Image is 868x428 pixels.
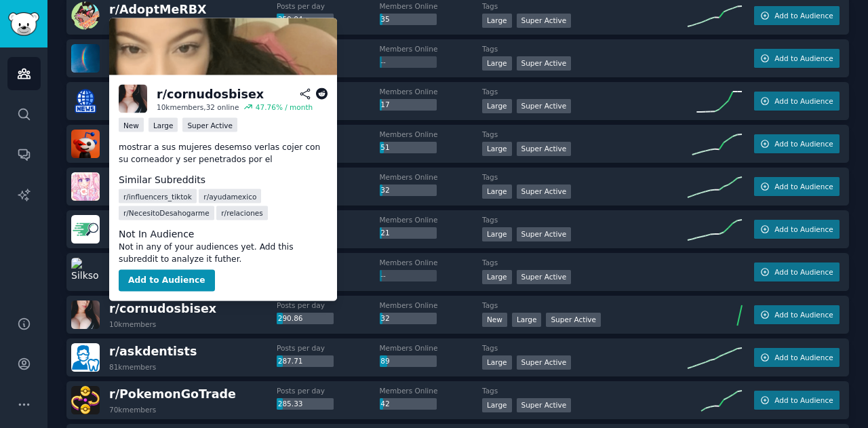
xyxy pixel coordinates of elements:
[119,172,328,187] dt: Similar Subreddits
[277,343,380,353] dt: Posts per day
[157,102,239,112] div: 10k members, 32 online
[119,142,328,166] p: mostrar a sus mujeres desemso verlas cojer con su corneador y ser penetrados por el
[482,87,688,96] dt: Tags
[380,355,437,368] div: 89
[754,92,840,111] button: Add to Audience
[380,343,483,353] dt: Members Online
[109,319,156,329] div: 10k members
[512,313,542,327] div: Large
[517,184,572,199] div: Super Active
[203,191,256,201] span: r/ ayudamexico
[157,85,264,102] div: r/ cornudosbisex
[774,54,833,63] span: Add to Audience
[482,14,512,28] div: Large
[109,345,197,358] span: r/ askdentists
[754,134,840,153] button: Add to Audience
[380,14,437,26] div: 35
[380,1,483,11] dt: Members Online
[109,405,156,414] div: 70k members
[754,220,840,239] button: Add to Audience
[482,227,512,241] div: Large
[109,3,207,16] span: r/ AdoptMeRBX
[380,313,437,325] div: 32
[119,241,328,265] dd: Not in any of your audiences yet. Add this subreddit to analyze it futher.
[277,1,380,11] dt: Posts per day
[482,355,512,370] div: Large
[380,184,437,197] div: 32
[149,118,178,132] div: Large
[109,18,337,75] img: cornudosbisex
[380,258,483,267] dt: Members Online
[123,191,192,201] span: r/ influencers_tiktok
[380,99,437,111] div: 17
[482,386,688,395] dt: Tags
[482,398,512,412] div: Large
[256,102,313,112] div: 47.76 % / month
[380,398,437,410] div: 42
[221,208,262,218] span: r/ relaciones
[482,172,688,182] dt: Tags
[109,362,156,372] div: 81k members
[482,258,688,267] dt: Tags
[482,99,512,113] div: Large
[517,270,572,284] div: Super Active
[380,300,483,310] dt: Members Online
[517,14,572,28] div: Super Active
[277,398,334,410] div: 285.33
[517,355,572,370] div: Super Active
[774,11,833,20] span: Add to Audience
[182,118,237,132] div: Super Active
[71,258,100,286] img: Silksong
[754,391,840,410] button: Add to Audience
[774,267,833,277] span: Add to Audience
[109,302,216,315] span: r/ cornudosbisex
[482,270,512,284] div: Large
[71,300,100,329] img: cornudosbisex
[380,172,483,182] dt: Members Online
[482,215,688,225] dt: Tags
[482,56,512,71] div: Large
[380,142,437,154] div: 51
[71,87,100,115] img: WorldNewsHeadlines
[380,227,437,239] div: 21
[517,398,572,412] div: Super Active
[71,343,100,372] img: askdentists
[482,313,507,327] div: New
[754,177,840,196] button: Add to Audience
[277,313,334,325] div: 290.86
[754,262,840,281] button: Add to Audience
[546,313,601,327] div: Super Active
[754,49,840,68] button: Add to Audience
[774,225,833,234] span: Add to Audience
[774,96,833,106] span: Add to Audience
[482,300,688,310] dt: Tags
[8,12,39,36] img: GummySearch logo
[119,118,144,132] div: New
[109,387,236,401] span: r/ PokemonGoTrade
[482,343,688,353] dt: Tags
[774,310,833,319] span: Add to Audience
[71,215,100,244] img: jobboardsearch
[277,355,334,368] div: 287.71
[774,353,833,362] span: Add to Audience
[482,184,512,199] div: Large
[517,142,572,156] div: Super Active
[482,142,512,156] div: Large
[71,44,100,73] img: coldplayindia
[71,1,100,30] img: AdoptMeRBX
[774,395,833,405] span: Add to Audience
[123,208,210,218] span: r/ NecesitoDesahogarme
[380,44,483,54] dt: Members Online
[774,139,833,149] span: Add to Audience
[754,305,840,324] button: Add to Audience
[71,386,100,414] img: PokemonGoTrade
[119,85,147,113] img: cornudosbisex
[277,300,380,310] dt: Posts per day
[380,87,483,96] dt: Members Online
[774,182,833,191] span: Add to Audience
[119,270,215,292] button: Add to Audience
[754,6,840,25] button: Add to Audience
[482,44,688,54] dt: Tags
[482,1,688,11] dt: Tags
[517,227,572,241] div: Super Active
